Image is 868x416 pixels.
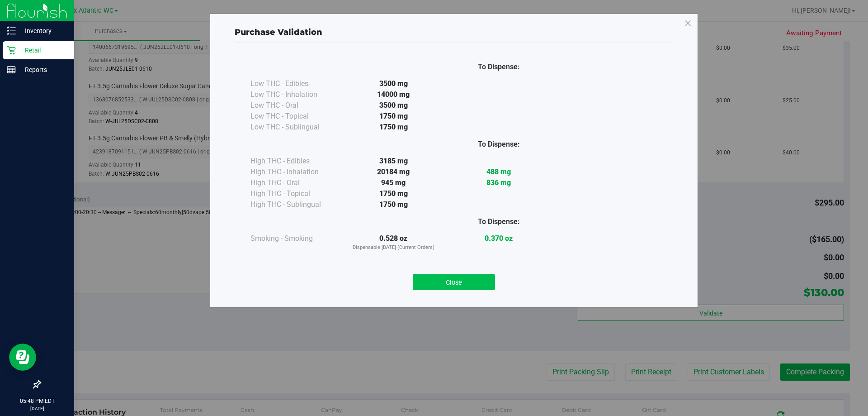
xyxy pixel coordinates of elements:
div: 3500 mg [341,78,446,89]
p: Retail [16,45,70,56]
strong: 836 mg [486,178,511,187]
div: Low THC - Edibles [250,78,341,89]
iframe: Resource center [9,344,36,371]
div: To Dispense: [446,216,552,227]
p: Inventory [16,25,70,36]
p: Dispensable [DATE] (Current Orders) [341,244,446,252]
div: High THC - Oral [250,177,341,188]
div: 945 mg [341,177,446,188]
p: 05:48 PM EDT [4,397,70,405]
div: To Dispense: [446,139,552,150]
div: 1750 mg [341,199,446,210]
div: 1750 mg [341,111,446,122]
div: 1750 mg [341,122,446,133]
p: Reports [16,64,70,75]
span: Purchase Validation [235,27,322,37]
p: [DATE] [4,405,70,412]
inline-svg: Reports [7,65,16,74]
div: 14000 mg [341,89,446,100]
div: 0.528 oz [341,233,446,252]
div: Low THC - Sublingual [250,122,341,133]
div: Low THC - Inhalation [250,89,341,100]
strong: 488 mg [486,167,511,176]
inline-svg: Inventory [7,26,16,35]
button: Close [413,274,495,290]
div: Smoking - Smoking [250,233,341,244]
div: Low THC - Topical [250,111,341,122]
div: High THC - Topical [250,188,341,199]
div: High THC - Edibles [250,156,341,167]
div: 20184 mg [341,167,446,177]
inline-svg: Retail [7,46,16,55]
div: 3500 mg [341,100,446,111]
div: 3185 mg [341,156,446,167]
div: 1750 mg [341,188,446,199]
div: Low THC - Oral [250,100,341,111]
div: High THC - Inhalation [250,167,341,177]
strong: 0.370 oz [485,234,513,243]
div: To Dispense: [446,62,552,72]
div: High THC - Sublingual [250,199,341,210]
